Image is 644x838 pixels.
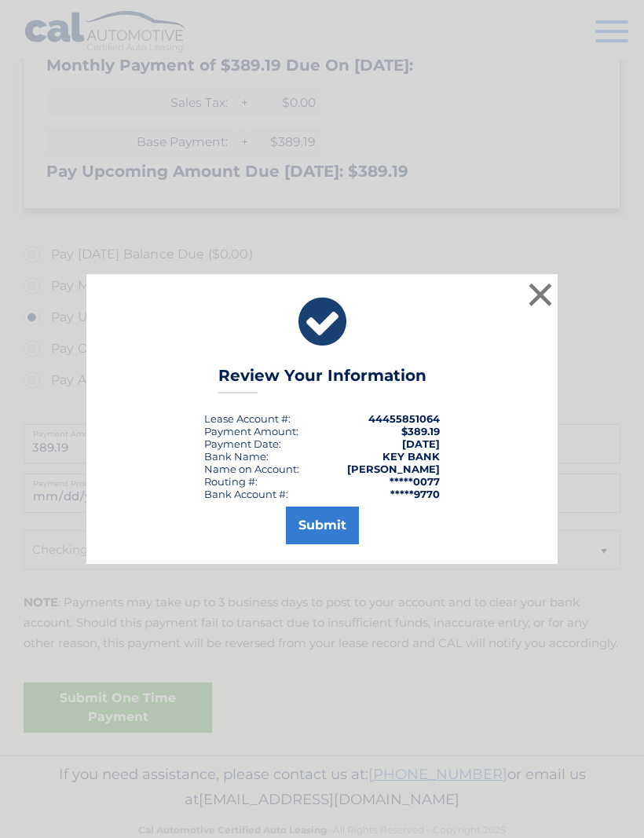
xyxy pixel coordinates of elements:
h3: Review Your Information [218,366,426,393]
strong: KEY BANK [382,450,440,463]
div: Routing #: [204,475,258,488]
strong: [PERSON_NAME] [347,463,440,475]
div: Bank Name: [204,450,269,463]
span: [DATE] [402,437,440,450]
button: Submit [286,507,359,544]
div: Name on Account: [204,463,299,475]
span: $389.19 [401,425,440,437]
div: : [204,437,281,450]
strong: 44455851064 [368,412,440,425]
span: Payment Date [204,437,279,450]
div: Payment Amount: [204,425,298,437]
div: Lease Account #: [204,412,291,425]
div: Bank Account #: [204,488,288,500]
button: × [525,279,556,310]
